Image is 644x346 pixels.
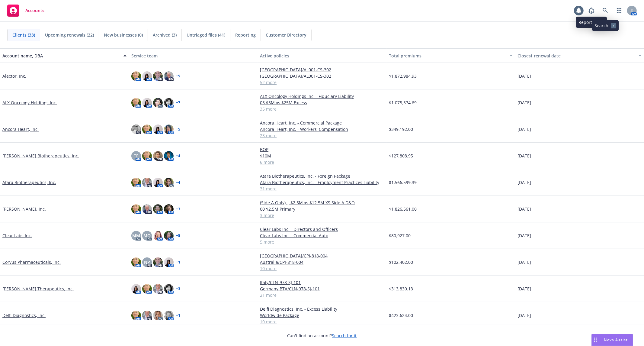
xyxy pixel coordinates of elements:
[2,232,32,239] a: Clear Labs Inc.
[235,32,256,38] span: Reporting
[260,226,384,232] a: Clear Labs Inc. - Directors and Officers
[260,132,384,139] a: 23 more
[517,286,531,292] span: [DATE]
[144,259,150,265] span: NP
[142,71,152,81] img: photo
[260,206,384,212] a: 00 $2.5M Primary
[176,207,180,211] a: + 3
[517,206,531,212] span: [DATE]
[164,257,174,267] img: photo
[260,259,384,265] a: Australia/CPI-818-004
[585,5,598,17] a: Report a Bug
[2,259,61,265] a: Corvus Pharmaceuticals, Inc.
[260,146,384,153] a: BOP
[517,259,531,265] span: [DATE]
[517,126,531,132] span: [DATE]
[131,204,141,214] img: photo
[2,126,39,132] a: Ancora Heart, Inc.
[260,179,384,186] a: Atara Biotherapeutics, Inc. - Employment Practices Liability
[260,159,384,165] a: 6 more
[260,286,384,292] a: Germany BTA/CLN-978-SJ-101
[164,71,174,81] img: photo
[143,232,151,239] span: MQ
[517,179,531,186] span: [DATE]
[260,319,384,325] a: 10 more
[389,259,413,265] span: $102,402.00
[515,48,644,63] button: Closest renewal date
[260,312,384,319] a: Worldwide Package
[599,5,611,17] a: Search
[153,284,163,294] img: photo
[142,204,152,214] img: photo
[260,79,384,86] a: 52 more
[517,153,531,159] span: [DATE]
[164,124,174,134] img: photo
[142,311,152,320] img: photo
[153,311,163,320] img: photo
[517,73,531,79] span: [DATE]
[591,334,633,346] button: Nova Assist
[260,120,384,126] a: Ancora Heart, Inc. - Commercial Package
[132,232,140,239] span: MM
[260,106,384,112] a: 35 more
[260,53,384,59] div: Active policies
[153,231,163,241] img: photo
[187,32,225,38] span: Untriaged files (41)
[260,292,384,298] a: 21 more
[176,234,180,238] a: + 5
[266,32,306,38] span: Customer Directory
[153,257,163,267] img: photo
[260,173,384,179] a: Atara Biotherapeutics, Inc. - Foreign Package
[164,311,174,320] img: photo
[142,124,152,134] img: photo
[176,128,180,131] a: + 5
[260,279,384,286] a: Italy/CLN-978-SJ-101
[258,48,386,63] button: Active policies
[287,332,357,339] span: Can't find an account?
[131,53,255,59] div: Service team
[25,8,44,13] span: Accounts
[131,284,141,294] img: photo
[142,178,152,187] img: photo
[260,199,384,206] a: (Side A Only) | $2.5M xs $12.5M XS Side A D&O
[260,93,384,99] a: ALX Oncology Holdings Inc. - Fiduciary Liability
[131,98,141,108] img: photo
[153,124,163,134] img: photo
[131,71,141,81] img: photo
[389,126,413,132] span: $349,192.00
[389,99,417,106] span: $1,075,574.69
[45,32,94,38] span: Upcoming renewals (22)
[517,312,531,319] span: [DATE]
[12,32,35,38] span: Clients (33)
[164,231,174,241] img: photo
[134,153,138,159] span: TF
[517,232,531,239] span: [DATE]
[131,257,141,267] img: photo
[260,265,384,272] a: 10 more
[2,153,79,159] a: [PERSON_NAME] Biotherapeutics, Inc.
[260,239,384,245] a: 5 more
[517,99,531,106] span: [DATE]
[2,286,74,292] a: [PERSON_NAME] Therapeutics, Inc.
[389,286,413,292] span: $313,830.13
[260,306,384,312] a: Delfi Diagnostics, Inc. - Excess Liability
[131,311,141,320] img: photo
[131,178,141,187] img: photo
[176,181,180,184] a: + 4
[164,151,174,161] img: photo
[389,179,417,186] span: $1,566,599.39
[389,232,411,239] span: $80,927.00
[153,151,163,161] img: photo
[613,5,625,17] a: Switch app
[332,333,357,338] a: Search for it
[389,73,417,79] span: $1,872,984.93
[164,204,174,214] img: photo
[153,178,163,187] img: photo
[260,153,384,159] a: $10M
